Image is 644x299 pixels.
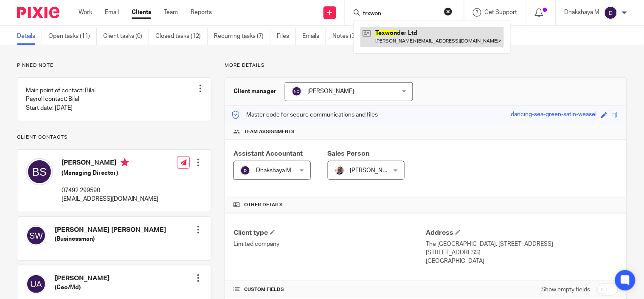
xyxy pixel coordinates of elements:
[362,10,439,18] input: Search
[103,28,149,45] a: Client tasks (0)
[62,169,158,177] h5: (Managing Director)
[17,134,211,141] p: Client contacts
[565,8,600,17] p: Dhakshaya M
[244,128,295,135] span: Team assignments
[335,165,345,176] img: Matt%20Circle.png
[132,8,151,17] a: Clients
[26,274,46,294] img: svg%3E
[26,158,53,185] img: svg%3E
[164,8,178,17] a: Team
[233,240,426,248] p: Limited company
[231,111,378,119] p: Master code for secure communications and files
[62,195,158,203] p: [EMAIL_ADDRESS][DOMAIN_NAME]
[55,274,110,283] h4: [PERSON_NAME]
[48,28,97,45] a: Open tasks (11)
[426,248,618,257] p: [STREET_ADDRESS]
[444,7,453,16] button: Clear
[426,240,618,248] p: The [GEOGRAPHIC_DATA], [STREET_ADDRESS]
[426,228,618,237] h4: Address
[79,8,92,17] a: Work
[225,62,627,69] p: More details
[277,28,296,45] a: Files
[233,286,426,293] h4: CUSTOM FIELDS
[121,158,129,167] i: Primary
[426,257,618,265] p: [GEOGRAPHIC_DATA]
[191,8,212,17] a: Reports
[17,7,59,18] img: Pixie
[256,168,291,174] span: Dhakshaya M
[233,150,303,157] span: Assistant Accountant
[302,28,326,45] a: Emails
[332,28,363,45] a: Notes (3)
[55,283,110,292] h5: (Ceo/Md)
[240,165,250,176] img: svg%3E
[292,86,302,97] img: svg%3E
[17,28,42,45] a: Details
[542,285,591,294] label: Show empty fields
[233,228,426,237] h4: Client type
[155,28,208,45] a: Closed tasks (12)
[604,6,618,20] img: svg%3E
[233,87,276,96] h3: Client manager
[105,8,119,17] a: Email
[328,150,370,157] span: Sales Person
[307,88,354,94] span: [PERSON_NAME]
[55,225,166,234] h4: [PERSON_NAME] [PERSON_NAME]
[55,235,166,243] h5: (Businessman)
[62,186,158,195] p: 07492 299590
[485,9,517,15] span: Get Support
[17,62,211,69] p: Pinned note
[26,225,46,246] img: svg%3E
[350,168,397,174] span: [PERSON_NAME]
[511,110,597,120] div: dancing-sea-green-satin-weasel
[244,202,283,208] span: Other details
[214,28,270,45] a: Recurring tasks (7)
[62,158,158,169] h4: [PERSON_NAME]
